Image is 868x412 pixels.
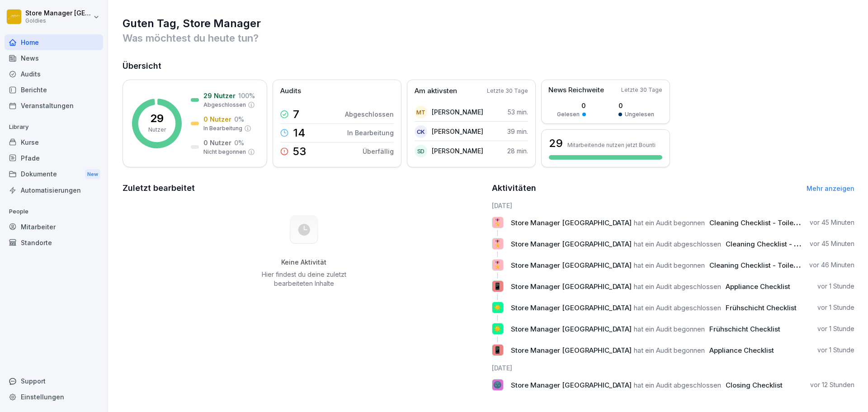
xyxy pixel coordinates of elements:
[493,216,502,229] p: 🎖️
[493,322,502,335] p: ☀️
[258,270,349,288] p: Hier findest du deine zuletzt bearbeiteten Inhalte
[548,85,604,95] p: News Reichweite
[415,125,427,138] div: CK
[123,16,854,31] h1: Guten Tag, Store Manager
[726,282,790,291] span: Appliance Checklist
[238,91,255,100] p: 100 %
[5,66,103,82] a: Audits
[511,218,632,227] span: Store Manager [GEOGRAPHIC_DATA]
[203,138,231,147] p: 0 Nutzer
[5,182,103,198] div: Automatisierungen
[5,373,103,389] div: Support
[511,261,632,270] span: Store Manager [GEOGRAPHIC_DATA]
[293,128,305,138] p: 14
[85,169,100,180] div: New
[549,136,563,151] h3: 29
[493,344,502,356] p: 📱
[203,148,246,156] p: Nicht begonnen
[817,282,854,291] p: vor 1 Stunde
[203,101,246,109] p: Abgeschlossen
[123,31,854,45] p: Was möchtest du heute tun?
[618,101,654,110] p: 0
[508,107,528,117] p: 53 min.
[557,110,580,118] p: Gelesen
[5,219,103,235] a: Mitarbeiter
[807,185,854,192] a: Mehr anzeigen
[5,150,103,166] a: Pfade
[493,237,502,250] p: 🎖️
[293,109,299,120] p: 7
[25,18,91,24] p: Goldies
[5,389,103,405] a: Einstellungen
[203,114,231,124] p: 0 Nutzer
[511,282,632,291] span: Store Manager [GEOGRAPHIC_DATA]
[634,303,721,312] span: hat ein Audit abgeschlossen
[511,325,632,333] span: Store Manager [GEOGRAPHIC_DATA]
[507,146,528,156] p: 28 min.
[634,325,705,333] span: hat ein Audit begonnen
[493,379,502,391] p: 🌚
[432,107,483,117] p: [PERSON_NAME]
[234,138,244,147] p: 0 %
[345,109,394,119] p: Abgeschlossen
[234,114,244,124] p: 0 %
[5,82,103,98] a: Berichte
[511,240,632,248] span: Store Manager [GEOGRAPHIC_DATA]
[809,260,854,270] p: vor 46 Minuten
[5,34,103,50] a: Home
[634,261,705,270] span: hat ein Audit begonnen
[634,346,705,355] span: hat ein Audit begonnen
[726,240,865,248] span: Cleaning Checklist - Toilet and Guest Area
[567,142,656,148] p: Mitarbeitende nutzen jetzt Bounti
[493,280,502,293] p: 📱
[415,106,427,118] div: MT
[621,86,662,94] p: Letzte 30 Tage
[5,98,103,114] a: Veranstaltungen
[415,86,457,96] p: Am aktivsten
[511,303,632,312] span: Store Manager [GEOGRAPHIC_DATA]
[810,239,854,248] p: vor 45 Minuten
[709,218,849,227] span: Cleaning Checklist - Toilet and Guest Area
[258,258,349,266] h5: Keine Aktivität
[634,282,721,291] span: hat ein Audit abgeschlossen
[511,381,632,389] span: Store Manager [GEOGRAPHIC_DATA]
[432,127,483,136] p: [PERSON_NAME]
[293,146,306,157] p: 53
[625,110,654,118] p: Ungelesen
[123,182,486,194] h2: Zuletzt bearbeitet
[810,218,854,227] p: vor 45 Minuten
[5,235,103,251] a: Standorte
[634,381,721,389] span: hat ein Audit abgeschlossen
[5,166,103,183] div: Dokumente
[347,128,394,137] p: In Bearbeitung
[415,145,427,157] div: SD
[507,127,528,136] p: 39 min.
[487,87,528,95] p: Letzte 30 Tage
[492,201,855,210] h6: [DATE]
[817,303,854,312] p: vor 1 Stunde
[280,86,301,96] p: Audits
[5,204,103,219] p: People
[557,101,586,110] p: 0
[5,50,103,66] a: News
[817,346,854,355] p: vor 1 Stunde
[203,124,242,133] p: In Bearbeitung
[148,126,166,134] p: Nutzer
[492,182,536,194] h2: Aktivitäten
[5,166,103,183] a: DokumenteNew
[5,134,103,150] a: Kurse
[432,146,483,156] p: [PERSON_NAME]
[709,325,780,333] span: Frühschicht Checklist
[634,218,705,227] span: hat ein Audit begonnen
[150,113,164,124] p: 29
